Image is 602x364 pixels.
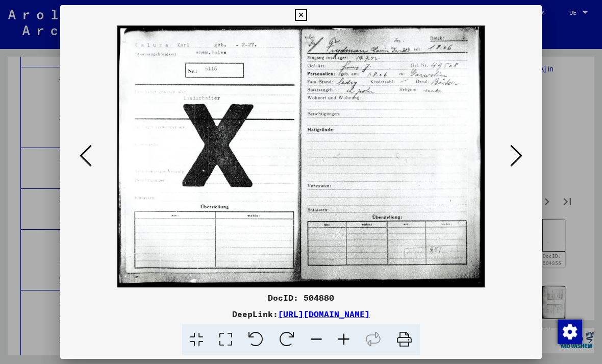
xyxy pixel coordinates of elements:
[95,26,507,287] img: 001.jpg
[558,320,582,344] img: Zustimmung ändern
[60,308,542,320] div: DeepLink:
[557,319,582,344] div: Zustimmung ändern
[278,309,370,319] a: [URL][DOMAIN_NAME]
[60,292,542,304] div: DocID: 504880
